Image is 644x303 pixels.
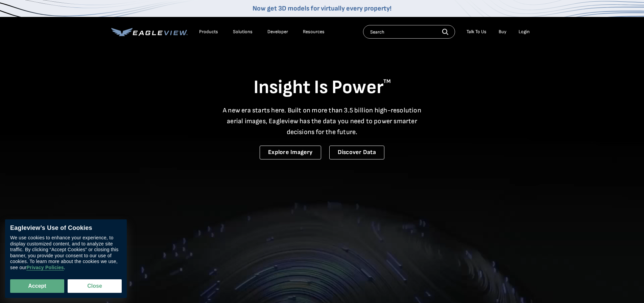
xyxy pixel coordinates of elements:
[467,29,486,35] div: Talk To Us
[253,4,391,13] a: Now get 3D models for virtually every property!
[363,25,455,39] input: Search
[519,29,530,35] div: Login
[68,279,122,293] button: Close
[303,29,325,35] div: Resources
[10,235,122,271] div: We use cookies to enhance your experience, to display customized content, and to analyze site tra...
[329,146,384,159] a: Discover Data
[233,29,253,35] div: Solutions
[260,146,321,159] a: Explore Imagery
[10,224,122,232] div: Eagleview’s Use of Cookies
[10,279,64,293] button: Accept
[383,78,391,85] sup: TM
[267,29,288,35] a: Developer
[26,265,64,271] a: Privacy Policies
[499,29,506,35] a: Buy
[111,76,533,100] h1: Insight Is Power
[199,29,218,35] div: Products
[219,105,426,137] p: A new era starts here. Built on more than 3.5 billion high-resolution aerial images, Eagleview ha...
